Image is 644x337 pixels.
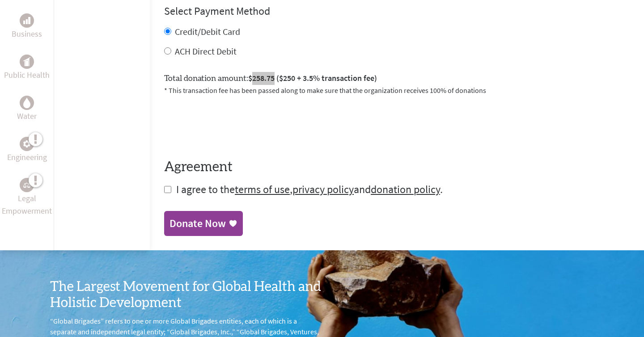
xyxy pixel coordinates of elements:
[7,151,47,164] p: Engineering
[292,182,354,196] a: privacy policy
[164,72,377,85] label: Total donation amount:
[4,55,50,81] a: Public HealthPublic Health
[23,57,30,66] img: Public Health
[175,26,240,37] label: Credit/Debit Card
[12,13,42,40] a: BusinessBusiness
[175,46,237,57] label: ACH Direct Debit
[20,55,34,69] div: Public Health
[371,182,440,196] a: donation policy
[176,182,443,196] span: I agree to the , and .
[20,178,34,192] div: Legal Empowerment
[20,137,34,151] div: Engineering
[17,96,37,122] a: WaterWater
[164,4,630,18] h4: Select Payment Method
[248,73,377,83] span: $258.75 ($250 + 3.5% transaction fee)
[2,178,52,217] a: Legal EmpowermentLegal Empowerment
[7,137,47,164] a: EngineeringEngineering
[169,216,226,231] div: Donate Now
[20,13,34,28] div: Business
[164,85,630,96] p: * This transaction fee has been passed along to make sure that the organization receives 100% of ...
[164,159,630,175] h4: Agreement
[2,192,52,217] p: Legal Empowerment
[235,182,290,196] a: terms of use
[23,17,30,24] img: Business
[12,28,42,40] p: Business
[23,182,30,188] img: Legal Empowerment
[164,211,243,236] a: Donate Now
[23,140,30,147] img: Engineering
[17,110,37,122] p: Water
[20,96,34,110] div: Water
[50,279,322,311] h3: The Largest Movement for Global Health and Holistic Development
[23,97,30,108] img: Water
[4,69,50,81] p: Public Health
[164,106,300,141] iframe: To enrich screen reader interactions, please activate Accessibility in Grammarly extension settings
